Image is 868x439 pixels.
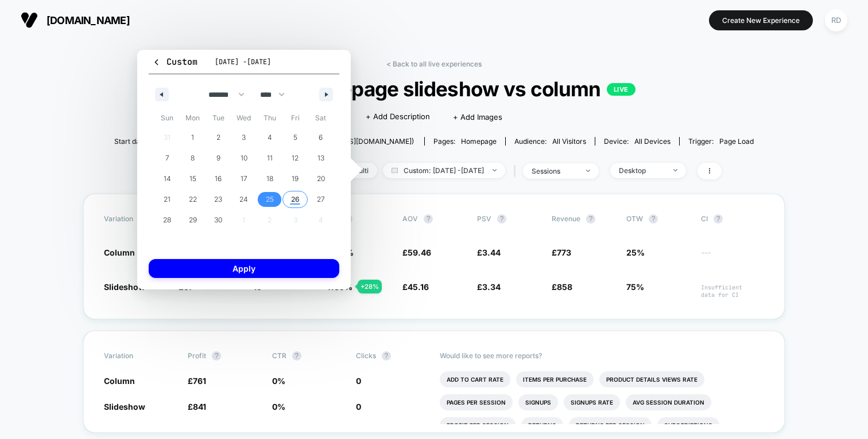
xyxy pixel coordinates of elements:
button: 10 [231,148,257,168]
span: 16 [215,168,222,189]
span: 24 [239,189,248,210]
button: 8 [180,148,206,168]
button: 11 [257,148,282,168]
button: ? [586,214,595,224]
button: 1 [180,127,206,148]
button: 7 [154,148,180,168]
img: Visually logo [21,11,38,29]
span: £ [552,248,571,257]
li: Returns Per Session [569,417,652,433]
span: 30 [214,210,222,230]
li: Signups [518,394,558,410]
span: Column [104,248,135,257]
button: Apply [149,259,339,278]
span: 13 [317,148,324,168]
button: 17 [231,168,257,189]
span: AOV [402,214,418,223]
button: RD [821,9,851,32]
span: [DOMAIN_NAME] [46,14,130,26]
div: sessions [532,167,578,175]
button: 6 [308,127,334,148]
span: 841 [193,402,206,411]
span: 19 [292,168,299,189]
div: Audience: [514,137,586,146]
button: 3 [231,127,257,148]
div: + 28 % [358,280,382,293]
span: CTR [272,351,286,360]
li: Returns [521,417,563,433]
button: 22 [180,189,206,210]
li: Subscriptions [657,417,719,433]
span: Revenue [552,214,580,223]
a: < Back to all live experiences [386,60,482,68]
button: [DOMAIN_NAME] [17,11,133,29]
button: 12 [282,148,308,168]
button: 29 [180,210,206,230]
span: 0 % [272,402,285,411]
button: 30 [206,210,231,230]
span: | [511,163,523,179]
li: Items Per Purchase [516,371,594,387]
span: 12 [292,148,299,168]
span: 2 [216,127,220,148]
span: 5 [293,127,297,148]
span: £ [402,248,431,257]
span: homepage [461,137,497,146]
button: ? [292,351,301,360]
button: ? [212,351,221,360]
span: 4 [268,127,272,148]
p: LIVE [607,83,635,96]
button: 27 [308,189,334,210]
span: 3.34 [482,282,501,292]
span: 25% [626,248,645,257]
button: 28 [154,210,180,230]
span: 10 [241,148,247,168]
span: [DATE] - [DATE] [215,57,271,66]
span: Profit [188,351,206,360]
span: Page Load [719,137,754,146]
span: 22 [189,189,197,210]
span: 15 [189,168,196,189]
span: 20 [317,168,325,189]
button: 23 [206,189,231,210]
span: 17 [241,168,247,189]
li: Pages Per Session [440,394,513,410]
span: 45.16 [408,282,429,292]
span: £ [552,282,572,292]
span: Fri [282,109,308,127]
li: Avg Session Duration [626,394,711,410]
span: 1 [191,127,194,148]
span: 3.44 [482,248,501,257]
span: 21 [164,189,170,210]
span: £ [188,376,206,386]
span: 761 [193,376,206,386]
span: Thu [257,109,282,127]
button: 18 [257,168,282,189]
button: 5 [282,127,308,148]
span: CI [701,214,764,224]
span: Wed [231,109,257,127]
span: Variation [104,214,167,224]
span: M+D - Homepage slideshow vs column [146,77,722,101]
span: all devices [634,137,671,146]
button: Custom[DATE] -[DATE] [149,56,339,75]
span: 75% [626,282,644,292]
span: £ [477,248,501,257]
span: Column [104,376,135,386]
button: 15 [180,168,206,189]
p: Would like to see more reports? [440,351,764,360]
span: + Add Description [366,111,430,123]
button: ? [497,214,506,224]
button: Create New Experience [709,10,813,30]
img: end [493,169,497,171]
button: 16 [206,168,231,189]
span: 8 [191,148,195,168]
span: 0 [356,402,361,411]
span: Tue [206,109,231,127]
span: 6 [319,127,323,148]
span: 28 [163,210,171,230]
li: Signups Rate [564,394,620,410]
span: 26 [291,189,300,210]
span: Custom [152,56,197,68]
button: 24 [231,189,257,210]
